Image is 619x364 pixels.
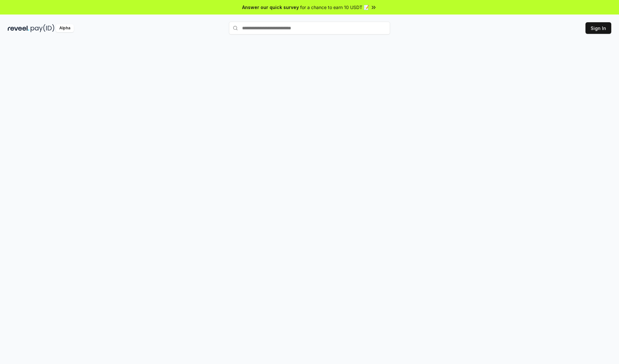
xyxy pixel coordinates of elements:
div: Alpha [56,24,74,32]
img: reveel_dark [8,24,29,32]
button: Sign In [585,22,611,34]
span: Answer our quick survey [242,4,299,11]
span: for a chance to earn 10 USDT 📝 [300,4,369,11]
img: pay_id [31,24,54,32]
